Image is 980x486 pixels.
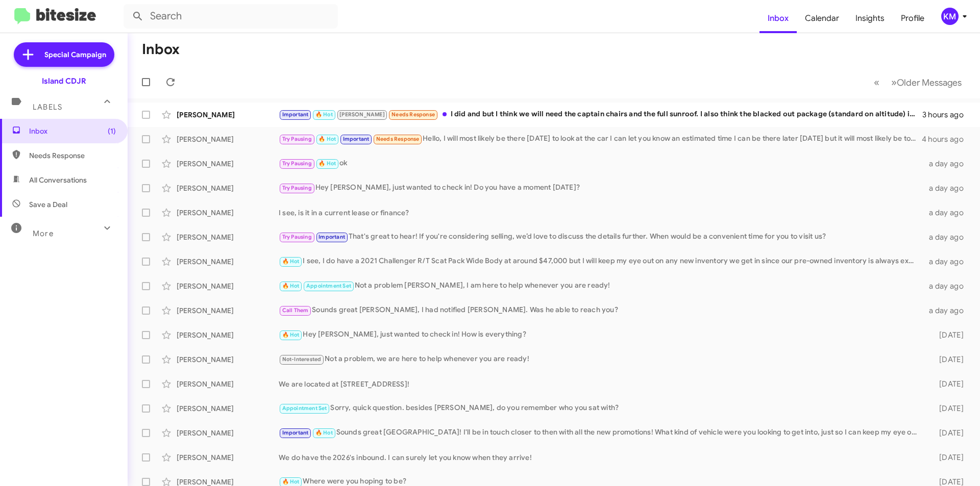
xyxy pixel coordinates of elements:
div: I see, I do have a 2021 Challenger R/T Scat Pack Wide Body at around $47,000 but I will keep my e... [279,255,923,267]
span: 🔥 Hot [318,136,336,142]
span: Important [282,429,309,436]
div: [DATE] [923,379,972,389]
span: Inbox [29,126,116,136]
span: Needs Response [376,136,420,142]
span: Try Pausing [282,160,312,167]
div: [PERSON_NAME] [177,330,279,340]
span: 🔥 Hot [282,258,300,265]
div: [PERSON_NAME] [177,379,279,389]
div: Hello, I will most likely be there [DATE] to look at the car I can let you know an estimated time... [279,133,922,145]
button: Next [885,72,968,93]
div: Sounds great [PERSON_NAME], I had notified [PERSON_NAME]. Was he able to reach you? [279,304,923,316]
div: a day ago [923,208,972,218]
div: [PERSON_NAME] [177,183,279,193]
div: [DATE] [923,354,972,365]
div: a day ago [923,183,972,193]
div: Sorry, quick question. besides [PERSON_NAME], do you remember who you sat with? [279,402,923,414]
span: 🔥 Hot [315,111,333,118]
span: 🔥 Hot [318,160,336,167]
div: a day ago [923,232,972,242]
div: [PERSON_NAME] [177,281,279,291]
button: KM [933,8,969,25]
div: [PERSON_NAME] [177,452,279,463]
div: [PERSON_NAME] [177,354,279,365]
div: [PERSON_NAME] [177,428,279,438]
div: a day ago [923,159,972,169]
div: Island CDJR [42,76,86,86]
div: [PERSON_NAME] [177,159,279,169]
button: Previous [868,72,886,93]
div: Not a problem, we are here to help whenever you are ready! [279,353,923,365]
div: a day ago [923,305,972,316]
span: « [874,76,879,89]
div: That's great to hear! If you're considering selling, we’d love to discuss the details further. Wh... [279,231,923,243]
div: [PERSON_NAME] [177,208,279,218]
div: [PERSON_NAME] [177,110,279,120]
div: I did and but I think we will need the captain chairs and the full sunroof. I also think the blac... [279,109,922,120]
span: 🔥 Hot [282,331,300,338]
div: [PERSON_NAME] [177,232,279,242]
span: Labels [33,103,62,112]
a: Insights [847,4,893,33]
span: Appointment Set [306,283,351,289]
span: 🔥 Hot [315,429,333,436]
div: ok [279,158,923,169]
div: We are located at [STREET_ADDRESS]! [279,379,923,389]
span: 🔥 Hot [282,283,300,289]
span: Important [282,111,309,118]
div: [DATE] [923,428,972,438]
a: Calendar [797,4,847,33]
span: Try Pausing [282,136,312,142]
div: [DATE] [923,452,972,463]
span: All Conversations [29,175,87,185]
span: Special Campaign [44,49,106,60]
div: 3 hours ago [922,110,972,120]
span: Important [343,136,370,142]
span: Call Them [282,307,309,314]
div: [PERSON_NAME] [177,257,279,267]
span: (1) [108,126,116,136]
span: Needs Response [391,111,435,118]
span: Important [318,234,345,240]
div: [PERSON_NAME] [177,134,279,144]
a: Inbox [759,4,797,33]
span: » [891,76,897,89]
span: Try Pausing [282,234,312,240]
span: Not-Interested [282,356,322,363]
div: Hey [PERSON_NAME], just wanted to check in! How is everything? [279,329,923,341]
div: Not a problem [PERSON_NAME], I am here to help whenever you are ready! [279,280,923,292]
h1: Inbox [142,41,180,58]
span: Appointment Set [282,405,327,412]
div: [DATE] [923,330,972,340]
div: Hey [PERSON_NAME], just wanted to check in! Do you have a moment [DATE]? [279,182,923,194]
span: More [33,229,54,238]
input: Search [124,4,338,29]
div: a day ago [923,257,972,267]
span: 🔥 Hot [282,478,300,485]
div: KM [941,8,959,25]
span: Save a Deal [29,199,67,210]
div: [PERSON_NAME] [177,403,279,414]
span: Needs Response [29,150,116,161]
div: 4 hours ago [922,134,972,144]
div: a day ago [923,281,972,291]
a: Profile [893,4,933,33]
span: Try Pausing [282,185,312,191]
div: We do have the 2026's inbound. I can surely let you know when they arrive! [279,452,923,463]
span: [PERSON_NAME] [339,111,385,118]
div: Sounds great [GEOGRAPHIC_DATA]! I'll be in touch closer to then with all the new promotions! What... [279,427,923,439]
div: [PERSON_NAME] [177,305,279,316]
a: Special Campaign [14,42,114,67]
div: [DATE] [923,403,972,414]
div: I see, is it in a current lease or finance? [279,208,923,218]
nav: Page navigation example [868,72,968,93]
span: Older Messages [897,77,962,88]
